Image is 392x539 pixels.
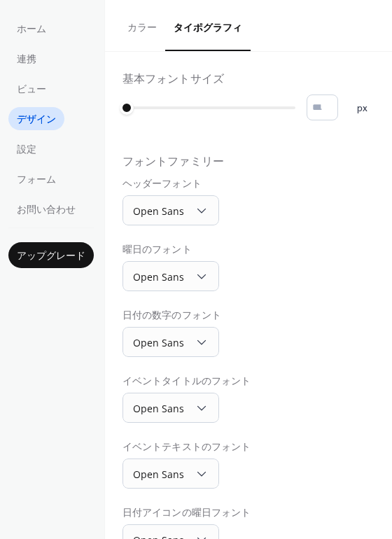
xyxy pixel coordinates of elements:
div: ヘッダーフォント [122,177,216,192]
div: イベントテキストのフォント [122,440,251,455]
div: 曜日のフォント [122,243,216,258]
span: ホーム [17,22,46,37]
span: Open Sans [133,336,184,349]
button: アップグレード [8,242,94,268]
span: px [357,101,367,116]
a: 設定 [8,137,45,160]
a: お問い合わせ [8,197,84,220]
span: Open Sans [133,468,184,481]
span: ビュー [17,83,46,97]
a: ホーム [8,17,55,40]
span: 連携 [17,52,36,67]
a: デザイン [8,107,64,130]
span: お問い合わせ [17,203,76,218]
div: 基本フォントサイズ [122,73,224,87]
div: イベントタイトルのフォント [122,374,251,389]
span: 設定 [17,143,36,157]
a: ビュー [8,77,55,100]
a: フォーム [8,167,64,190]
div: フォントファミリー [122,155,224,170]
div: 日付の数字のフォント [122,309,221,323]
span: アップグレード [17,249,85,264]
span: フォーム [17,173,56,188]
span: Open Sans [133,204,184,218]
span: Open Sans [133,402,184,415]
a: 連携 [8,47,45,70]
span: Open Sans [133,270,184,283]
span: デザイン [17,113,56,127]
div: 日付アイコンの曜日フォント [122,506,251,521]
